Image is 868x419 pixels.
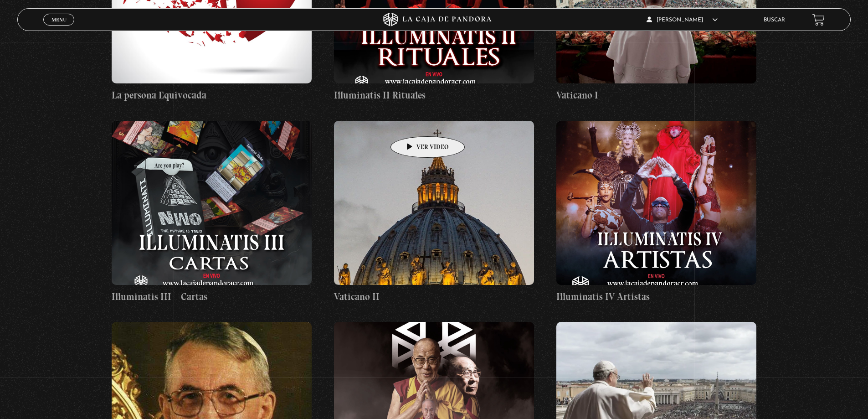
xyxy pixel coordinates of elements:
[51,17,67,22] span: Menu
[112,88,312,103] h4: La persona Equivocada
[48,25,70,31] span: Cerrar
[556,88,756,103] h4: Vaticano I
[556,121,756,304] a: Illuminatis IV Artistas
[112,290,312,304] h4: Illuminatis III – Cartas
[812,14,825,26] a: View your shopping cart
[334,290,534,304] h4: Vaticano II
[764,17,785,23] a: Buscar
[112,121,312,304] a: Illuminatis III – Cartas
[334,88,534,103] h4: Illuminatis II Rituales
[556,290,756,304] h4: Illuminatis IV Artistas
[334,121,534,304] a: Vaticano II
[647,17,718,23] span: [PERSON_NAME]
